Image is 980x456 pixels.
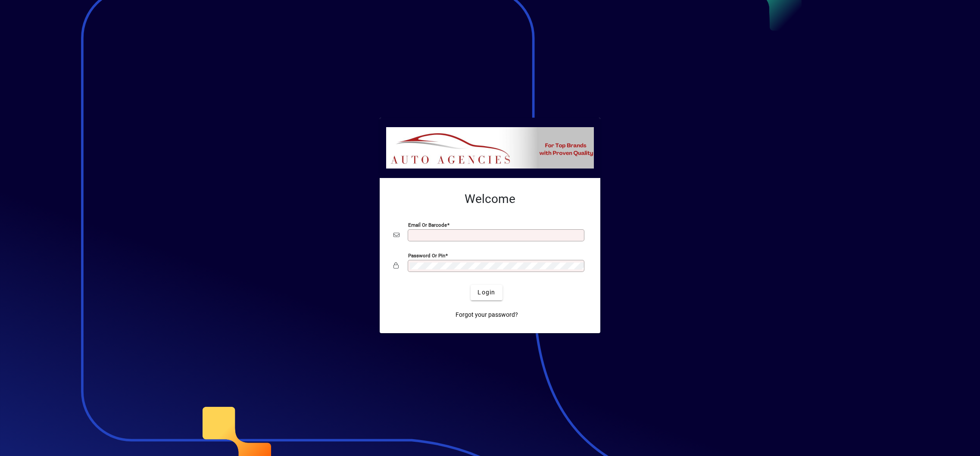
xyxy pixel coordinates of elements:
h2: Welcome [393,192,587,206]
a: Forgot your password? [452,307,521,323]
button: Login [471,285,502,300]
mat-label: Email or Barcode [408,222,447,228]
mat-label: Password or Pin [408,252,445,258]
span: Forgot your password? [456,310,518,319]
span: Login [478,288,495,297]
